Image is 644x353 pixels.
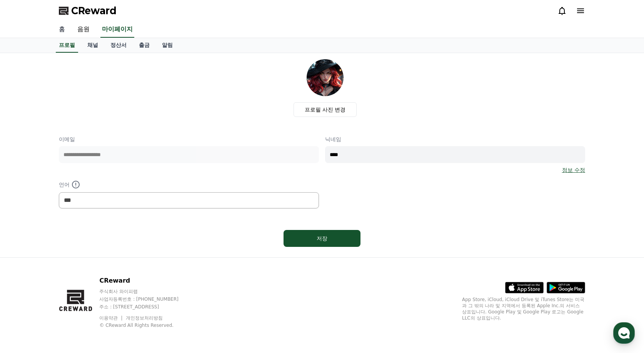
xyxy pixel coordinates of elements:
a: 홈 [2,244,51,263]
p: 주소 : [STREET_ADDRESS] [99,304,193,310]
div: 저장 [299,235,345,242]
a: 정보 수정 [562,166,585,174]
a: 개인정보처리방침 [126,315,163,321]
p: 언어 [59,180,319,189]
img: profile_image [307,59,344,96]
a: 채널 [81,38,104,53]
span: CReward [71,5,117,17]
p: © CReward All Rights Reserved. [99,322,193,328]
span: 설정 [119,255,128,261]
a: 설정 [99,244,148,263]
p: CReward [99,276,193,285]
a: 이용약관 [99,315,123,321]
p: 이메일 [59,135,319,143]
p: 닉네임 [325,135,585,143]
p: App Store, iCloud, iCloud Drive 및 iTunes Store는 미국과 그 밖의 나라 및 지역에서 등록된 Apple Inc.의 서비스 상표입니다. Goo... [462,296,585,321]
span: 대화 [70,256,80,262]
span: 홈 [24,255,29,261]
button: 저장 [284,230,360,247]
a: 알림 [156,38,179,53]
a: 출금 [133,38,156,53]
a: 음원 [71,22,96,38]
p: 주식회사 와이피랩 [99,288,193,295]
a: 대화 [51,244,99,263]
label: 프로필 사진 변경 [294,102,357,117]
a: 프로필 [56,38,78,53]
a: CReward [59,5,117,17]
a: 정산서 [104,38,133,53]
a: 마이페이지 [100,22,134,38]
p: 사업자등록번호 : [PHONE_NUMBER] [99,296,193,302]
a: 홈 [53,22,71,38]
